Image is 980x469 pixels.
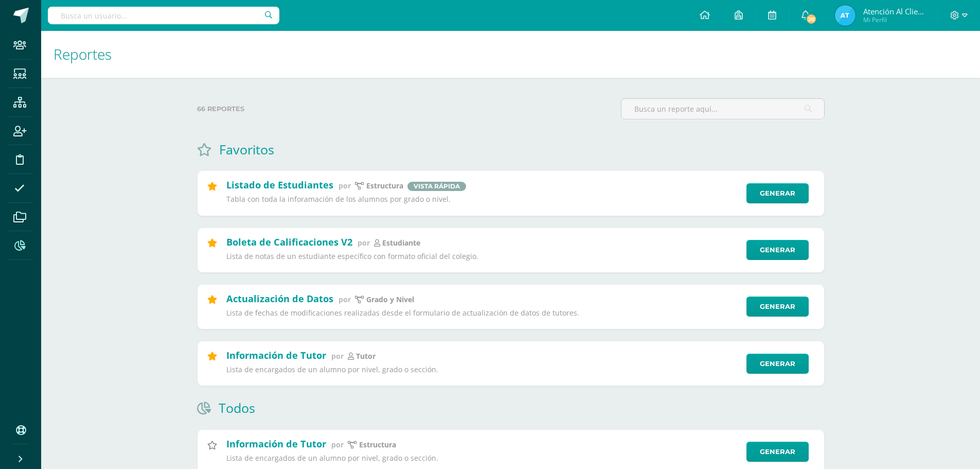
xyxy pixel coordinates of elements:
a: Generar [746,183,809,203]
a: Generar [746,442,809,462]
span: Atención al cliente [863,6,925,16]
a: Generar [746,297,809,317]
span: Vista rápida [407,182,466,191]
h1: Favoritos [219,141,274,158]
h2: Información de Tutor [226,438,326,450]
p: Tabla con toda la inforamación de los alumnos por grado o nivel. [226,195,740,204]
p: estructura [366,181,403,190]
img: ada85960de06b6a82e22853ecf293967.png [835,5,856,26]
span: 20 [806,13,817,25]
span: por [338,181,351,190]
h2: Información de Tutor [226,349,326,361]
span: por [338,294,351,304]
a: Generar [746,240,809,260]
a: Generar [746,354,809,374]
h2: Listado de Estudiantes [226,179,333,191]
span: Mi Perfil [863,15,925,24]
input: Busca un usuario... [48,7,279,24]
span: por [331,440,344,449]
h2: Actualización de Datos [226,292,333,305]
p: Grado y Nivel [366,295,414,304]
input: Busca un reporte aquí... [621,99,824,119]
h2: Boleta de Calificaciones V2 [226,236,352,248]
p: Lista de fechas de modificaciones realizadas desde el formulario de actualización de datos de tut... [226,308,740,318]
p: estudiante [382,238,420,248]
span: Reportes [54,44,112,64]
span: por [358,238,370,248]
label: 66 reportes [197,98,613,119]
p: Lista de encargados de un alumno por nivel, grado o sección. [226,365,740,374]
span: por [331,351,344,361]
p: Lista de notas de un estudiante específico con formato oficial del colegio. [226,252,740,261]
p: Lista de encargados de un alumno por nivel, grado o sección. [226,454,740,463]
p: Tutor [356,352,376,361]
h1: Todos [219,399,255,416]
p: estructura [359,440,396,449]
